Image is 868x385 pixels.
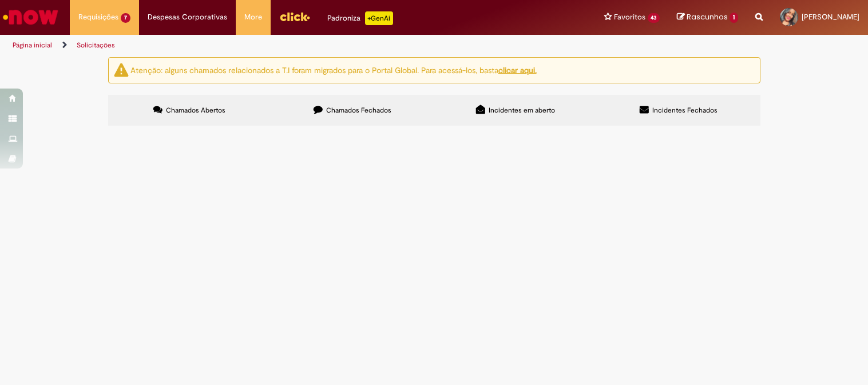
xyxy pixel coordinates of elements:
span: Despesas Corporativas [148,11,227,23]
span: Rascunhos [687,11,728,22]
span: Chamados Fechados [326,106,391,115]
a: Solicitações [77,41,115,50]
span: 43 [648,13,660,23]
span: [PERSON_NAME] [802,12,859,22]
img: ServiceNow [1,6,60,29]
a: Rascunhos [677,12,738,23]
img: click_logo_yellow_360x200.png [279,8,310,25]
ul: Trilhas de página [9,35,570,56]
span: Chamados Abertos [166,106,225,115]
span: Favoritos [614,11,645,23]
span: 7 [121,13,130,23]
ng-bind-html: Atenção: alguns chamados relacionados a T.I foram migrados para o Portal Global. Para acessá-los,... [130,65,537,75]
span: More [244,11,262,23]
a: Página inicial [13,41,52,50]
span: Incidentes em aberto [489,106,555,115]
p: +GenAi [365,11,393,25]
span: Incidentes Fechados [652,106,718,115]
span: Requisições [78,11,118,23]
span: 1 [730,13,738,23]
a: clicar aqui. [498,65,537,75]
div: Padroniza [327,11,393,25]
